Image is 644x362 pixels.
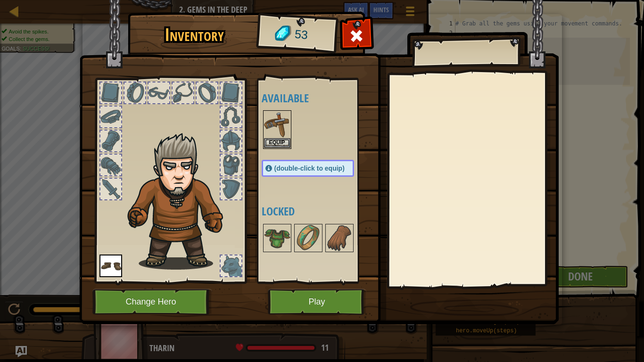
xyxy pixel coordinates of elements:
[134,25,255,45] h1: Inventory
[295,225,322,251] img: portrait.png
[264,225,290,251] img: portrait.png
[326,225,353,251] img: portrait.png
[99,255,122,277] img: portrait.png
[268,289,366,315] button: Play
[294,26,308,44] span: 53
[274,165,345,172] span: (double-click to equip)
[123,132,239,270] img: hair_m2.png
[262,92,373,104] h4: Available
[262,205,373,217] h4: Locked
[264,138,290,148] button: Equip
[92,289,212,315] button: Change Hero
[264,111,290,138] img: portrait.png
